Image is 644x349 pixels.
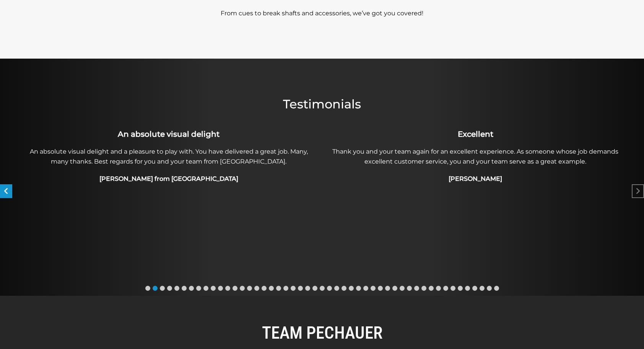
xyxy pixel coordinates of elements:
[19,128,318,187] div: 2 / 49
[104,9,540,18] p: From cues to break shafts and accessories, we’ve got you covered!
[20,147,318,167] p: An absolute visual delight and a pleasure to play with. You have delivered a great job. Many, man...
[326,128,625,187] div: 3 / 49
[326,174,624,184] h4: [PERSON_NAME]
[326,128,624,140] h3: Excellent
[20,128,318,140] h3: An absolute visual delight
[326,147,624,167] p: Thank you and your team again for an excellent experience. As someone whose job demands excellent...
[20,174,318,184] h4: [PERSON_NAME] from [GEOGRAPHIC_DATA]
[104,323,540,343] h2: TEAM PECHAUER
